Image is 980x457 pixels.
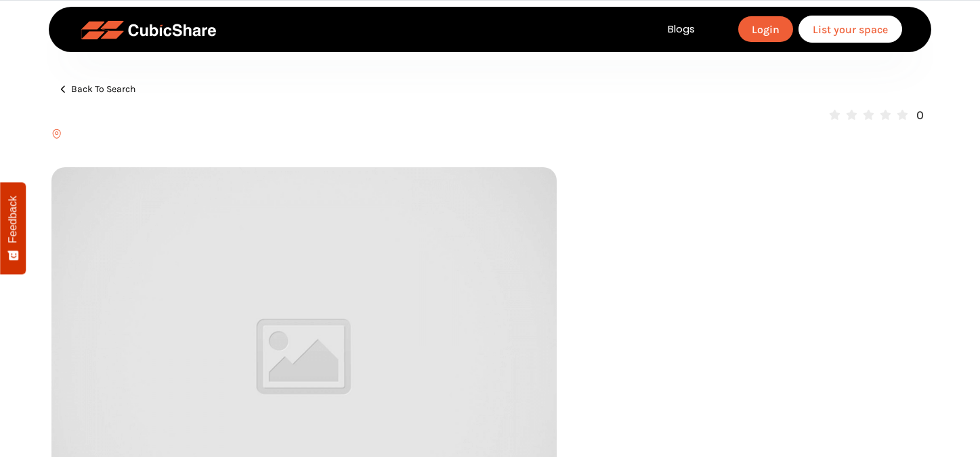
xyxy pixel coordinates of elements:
a: Login [738,16,793,42]
a: List your space [798,16,902,43]
span: Feedback [7,196,19,243]
a: Blogs [649,22,713,37]
span: Back to search [71,84,135,94]
img: content_location_icon.png [51,129,62,139]
a: Back to search [51,79,144,99]
span: 0 [916,108,924,123]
